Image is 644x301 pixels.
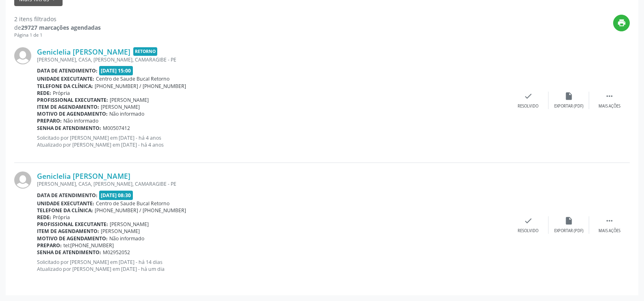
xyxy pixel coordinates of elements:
[37,125,101,132] b: Senha de atendimento:
[37,47,130,56] a: Geniclelia [PERSON_NAME]
[96,75,169,82] span: Centro de Saude Bucal Retorno
[99,191,133,200] span: [DATE] 08:30
[37,242,62,249] b: Preparo:
[109,235,144,242] span: Não informado
[53,90,70,97] span: Própria
[14,23,101,32] div: de
[605,92,614,101] i: 
[101,103,140,110] span: [PERSON_NAME]
[63,242,114,249] span: tel:[PHONE_NUMBER]
[133,47,157,56] span: Retorno
[110,221,149,228] span: [PERSON_NAME]
[37,259,508,272] p: Solicitado por [PERSON_NAME] em [DATE] - há 14 dias Atualizado por [PERSON_NAME] em [DATE] - há u...
[95,83,186,90] span: [PHONE_NUMBER] / [PHONE_NUMBER]
[37,249,101,256] b: Senha de atendimento:
[95,207,186,214] span: [PHONE_NUMBER] / [PHONE_NUMBER]
[96,200,169,207] span: Centro de Saude Bucal Retorno
[37,117,62,124] b: Preparo:
[598,228,620,234] div: Mais ações
[37,83,93,90] b: Telefone da clínica:
[37,221,108,228] b: Profissional executante:
[613,15,630,31] button: print
[37,103,99,110] b: Item de agendamento:
[37,97,108,103] b: Profissional executante:
[617,18,626,27] i: print
[14,47,31,64] img: img
[14,15,101,23] div: 2 itens filtrados
[37,90,51,97] b: Rede:
[524,92,533,101] i: check
[37,235,108,242] b: Motivo de agendamento:
[554,103,583,109] div: Exportar (PDF)
[53,214,70,221] span: Própria
[37,134,508,148] p: Solicitado por [PERSON_NAME] em [DATE] - há 4 anos Atualizado por [PERSON_NAME] em [DATE] - há 4 ...
[554,228,583,234] div: Exportar (PDF)
[37,228,99,235] b: Item de agendamento:
[37,200,94,207] b: Unidade executante:
[103,125,130,132] span: M00507412
[37,180,508,187] div: [PERSON_NAME], CASA, [PERSON_NAME], CAMARAGIBE - PE
[14,171,31,189] img: img
[564,92,573,101] i: insert_drive_file
[605,216,614,225] i: 
[524,216,533,225] i: check
[37,110,108,117] b: Motivo de agendamento:
[37,67,98,74] b: Data de atendimento:
[14,32,101,39] div: Página 1 de 1
[99,66,133,75] span: [DATE] 15:00
[103,249,130,256] span: M02952052
[564,216,573,225] i: insert_drive_file
[21,24,101,31] strong: 29727 marcações agendadas
[37,207,93,214] b: Telefone da clínica:
[518,103,538,109] div: Resolvido
[598,103,620,109] div: Mais ações
[37,171,130,180] a: Geniclelia [PERSON_NAME]
[37,192,98,199] b: Data de atendimento:
[101,228,140,235] span: [PERSON_NAME]
[37,214,51,221] b: Rede:
[518,228,538,234] div: Resolvido
[37,75,94,82] b: Unidade executante:
[109,110,144,117] span: Não informado
[37,56,508,63] div: [PERSON_NAME], CASA, [PERSON_NAME], CAMARAGIBE - PE
[63,117,98,124] span: Não informado
[110,97,149,103] span: [PERSON_NAME]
